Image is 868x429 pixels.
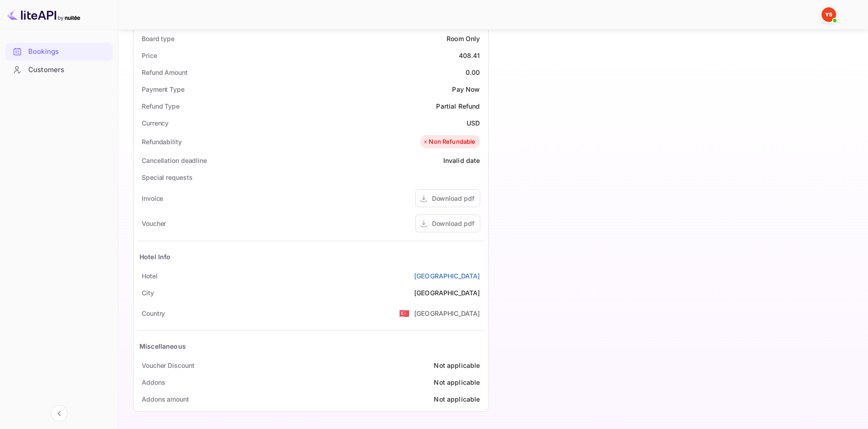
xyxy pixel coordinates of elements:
div: Download pdf [432,219,474,228]
div: Refund Type [142,101,180,111]
div: Download pdf [432,194,474,203]
div: Refund Amount [142,68,188,77]
div: 0.00 [466,68,480,77]
div: Room Only [447,34,480,43]
div: Price [142,51,157,60]
button: Collapse navigation [51,405,67,422]
div: [GEOGRAPHIC_DATA] [414,288,480,298]
div: Not applicable [434,394,480,404]
a: Customers [5,61,113,78]
div: Addons [142,377,165,387]
div: Pay Now [452,84,480,94]
div: Partial Refund [436,101,480,111]
span: United States [399,305,410,321]
div: Hotel Info [139,252,171,262]
div: Refundability [142,137,182,146]
div: Miscellaneous [139,341,186,351]
div: Hotel [142,271,158,281]
div: Non Refundable [422,137,475,146]
a: [GEOGRAPHIC_DATA] [414,271,480,281]
div: Customers [5,61,113,79]
div: Not applicable [434,377,480,387]
div: 408.41 [459,51,480,60]
img: LiteAPI logo [7,7,80,22]
div: Payment Type [142,84,185,94]
img: Yandex Support [822,7,836,22]
div: Not applicable [434,361,480,370]
div: Voucher Discount [142,361,194,370]
div: Customers [28,65,108,75]
div: Invalid date [443,156,480,165]
a: Bookings [5,43,113,60]
div: USD [467,118,480,128]
div: Voucher [142,219,166,228]
div: Bookings [28,47,108,57]
div: Addons amount [142,394,189,404]
div: Country [142,309,165,318]
div: [GEOGRAPHIC_DATA] [414,309,480,318]
div: Currency [142,118,169,128]
div: Invoice [142,194,163,203]
div: Board type [142,34,175,43]
div: Cancellation deadline [142,156,207,165]
div: Special requests [142,173,192,182]
div: City [142,288,154,298]
div: Bookings [5,43,113,61]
